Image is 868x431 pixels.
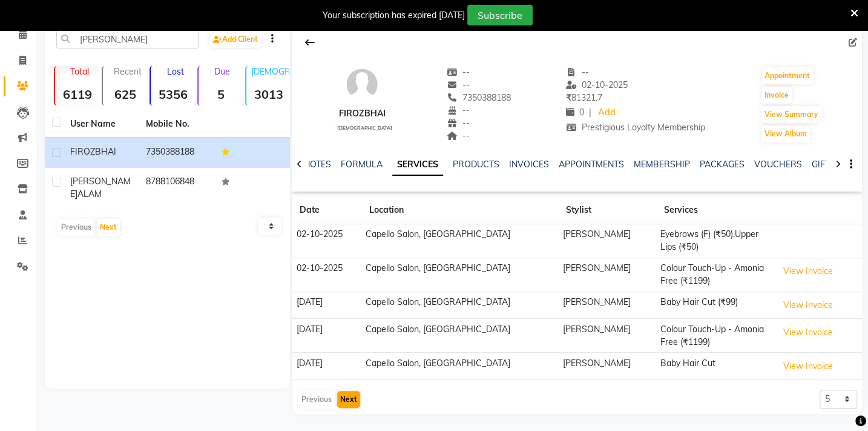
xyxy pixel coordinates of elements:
td: Capello Salon, [GEOGRAPHIC_DATA] [362,224,559,258]
th: Date [292,196,362,224]
a: MEMBERSHIP [634,159,690,170]
td: Capello Salon, [GEOGRAPHIC_DATA] [362,258,559,292]
button: Invoice [761,87,792,104]
strong: 625 [103,87,147,102]
div: Back to Client [297,31,323,54]
button: View Invoice [778,262,838,281]
a: APPOINTMENTS [559,159,624,170]
th: Services [656,196,774,224]
img: avatar [344,66,380,102]
button: View Album [761,125,810,142]
td: Eyebrows (F) (₹50),Upper Lips (₹50) [656,224,774,258]
td: Baby Hair Cut [656,353,774,380]
td: Capello Salon, [GEOGRAPHIC_DATA] [362,292,559,319]
td: 02-10-2025 [292,224,362,258]
button: View Invoice [778,323,838,342]
td: Colour Touch-Up - Amonia Free (₹1199) [656,319,774,353]
strong: 3013 [246,87,291,102]
span: 02-10-2025 [566,79,628,90]
span: -- [447,67,470,78]
td: [PERSON_NAME] [559,258,656,292]
p: Total [60,66,99,77]
strong: 5 [199,87,243,102]
span: Prestigious Loyalty Membership [566,122,705,133]
a: PRODUCTS [453,159,499,170]
td: [PERSON_NAME] [559,292,656,319]
span: | [589,106,591,119]
a: PACKAGES [700,159,745,170]
input: Search by Name/Mobile/Email/Code [56,30,199,48]
th: Location [362,196,559,224]
td: Capello Salon, [GEOGRAPHIC_DATA] [362,319,559,353]
p: Due [201,66,243,77]
p: Lost [156,66,195,77]
td: [DATE] [292,292,362,319]
td: [DATE] [292,319,362,353]
td: Colour Touch-Up - Amonia Free (₹1199) [656,258,774,292]
strong: 5356 [151,87,195,102]
td: 8788106848 [139,168,214,208]
a: NOTES [304,159,331,170]
span: ALAM [77,189,102,199]
td: Capello Salon, [GEOGRAPHIC_DATA] [362,353,559,380]
a: SERVICES [392,154,443,176]
a: GIFTCARDS [812,159,859,170]
p: Recent [108,66,147,77]
a: Add [596,104,617,121]
button: Subscribe [467,5,533,25]
td: [PERSON_NAME] [559,353,656,380]
span: -- [447,105,470,116]
a: VOUCHERS [754,159,802,170]
td: [DATE] [292,353,362,380]
button: View Summary [761,106,821,123]
span: -- [447,79,470,90]
a: Add Client [210,31,261,48]
button: Next [97,219,120,236]
a: FORMULA [341,159,383,170]
th: User Name [63,110,139,138]
span: 0 [566,107,584,118]
div: FIROZBHAI [332,107,392,120]
button: View Invoice [778,357,838,376]
span: -- [447,130,470,141]
td: 7350388188 [139,138,214,168]
td: 02-10-2025 [292,258,362,292]
span: -- [566,67,589,78]
th: Stylist [559,196,656,224]
span: ₹ [566,92,571,103]
button: View Invoice [778,296,838,315]
span: -- [447,118,470,129]
span: 7350388188 [447,92,511,103]
a: INVOICES [509,159,549,170]
span: [PERSON_NAME] [70,176,131,199]
p: [DEMOGRAPHIC_DATA] [251,66,291,77]
th: Mobile No. [139,110,214,138]
td: [PERSON_NAME] [559,319,656,353]
span: FIROZBHAI [70,146,116,157]
td: Baby Hair Cut (₹99) [656,292,774,319]
div: Your subscription has expired [DATE] [323,9,465,22]
button: Next [337,391,360,408]
strong: 6119 [55,87,99,102]
span: [DEMOGRAPHIC_DATA] [337,125,392,131]
span: 81321.7 [566,92,602,103]
td: [PERSON_NAME] [559,224,656,258]
button: Appointment [761,67,813,84]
